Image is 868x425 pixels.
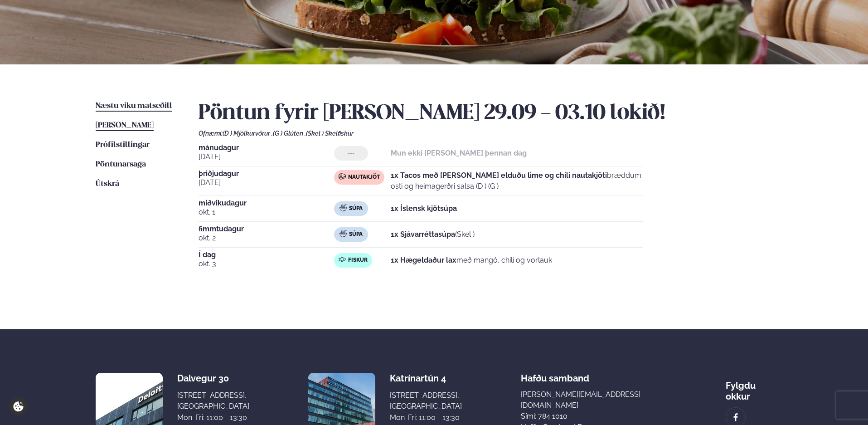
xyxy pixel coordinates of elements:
span: (D ) Mjólkurvörur , [223,130,273,137]
span: (G ) Glúten , [273,130,306,137]
div: Fylgdu okkur [726,373,772,402]
div: Ofnæmi: [199,130,772,137]
span: okt. 3 [199,259,334,269]
span: [DATE] [199,177,334,188]
span: [DATE] [199,151,334,162]
span: Nautakjöt [348,174,380,181]
a: Útskrá [96,179,119,190]
span: Fiskur [348,257,368,264]
span: Prófílstillingar [96,141,150,149]
img: fish.svg [339,256,346,263]
h2: Pöntun fyrir [PERSON_NAME] 29.09 - 03.10 lokið! [199,101,772,126]
div: Mon-Fri: 11:00 - 13:30 [390,412,462,423]
a: Næstu viku matseðill [96,101,172,112]
p: (Skel ) [391,229,475,240]
img: image alt [731,412,741,423]
span: Í dag [199,251,334,259]
p: með mangó, chilí og vorlauk [391,255,552,266]
strong: 1x Sjávarréttasúpa [391,230,455,239]
span: mánudagur [199,144,334,151]
span: Næstu viku matseðill [96,102,172,110]
a: [PERSON_NAME] [96,120,154,131]
strong: Mun ekki [PERSON_NAME] þennan dag [391,149,527,157]
p: Sími: 784 1010 [521,411,667,422]
img: soup.svg [339,204,347,211]
span: fimmtudagur [199,225,334,233]
a: [PERSON_NAME][EMAIL_ADDRESS][DOMAIN_NAME] [521,389,667,411]
div: Katrínartún 4 [390,373,462,384]
span: Hafðu samband [521,366,589,384]
div: [STREET_ADDRESS], [GEOGRAPHIC_DATA] [177,390,249,412]
p: bræddum osti og heimagerðri salsa (D ) (G ) [391,170,643,192]
strong: 1x Hægeldaður lax [391,256,456,264]
div: Dalvegur 30 [177,373,249,384]
span: [PERSON_NAME] [96,122,154,129]
span: þriðjudagur [199,170,334,177]
span: miðvikudagur [199,200,334,207]
a: Cookie settings [9,397,28,416]
span: okt. 1 [199,207,334,218]
span: --- [348,150,354,157]
a: Prófílstillingar [96,140,150,151]
img: beef.svg [339,173,346,180]
span: Súpa [349,231,363,238]
span: Pöntunarsaga [96,161,146,168]
strong: 1x Tacos með [PERSON_NAME] elduðu lime og chili nautakjöti [391,171,607,180]
div: [STREET_ADDRESS], [GEOGRAPHIC_DATA] [390,390,462,412]
strong: 1x Íslensk kjötsúpa [391,204,457,213]
span: (Skel ) Skelfiskur [306,130,354,137]
span: Súpa [349,205,363,212]
span: Útskrá [96,180,119,188]
img: soup.svg [339,230,347,237]
a: Pöntunarsaga [96,159,146,170]
span: okt. 2 [199,233,334,244]
div: Mon-Fri: 11:00 - 13:30 [177,412,249,423]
